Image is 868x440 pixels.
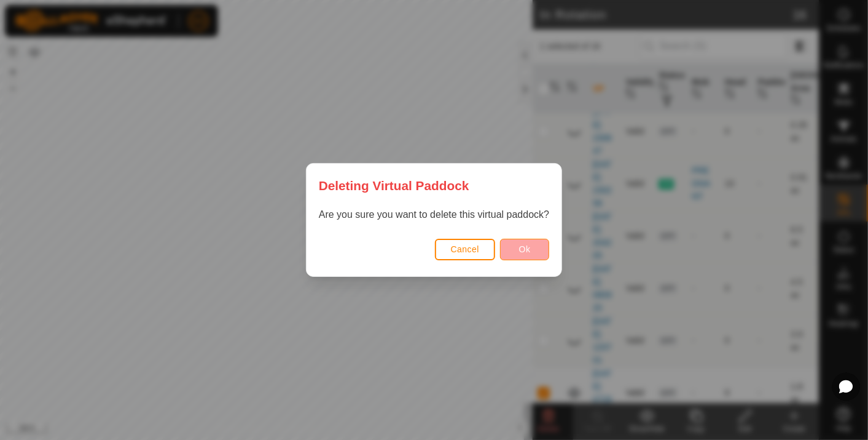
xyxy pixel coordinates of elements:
[500,239,549,260] button: Ok
[319,207,549,222] p: Are you sure you want to delete this virtual paddock?
[435,239,496,260] button: Cancel
[451,244,480,254] span: Cancel
[519,244,531,254] span: Ok
[319,176,469,195] span: Deleting Virtual Paddock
